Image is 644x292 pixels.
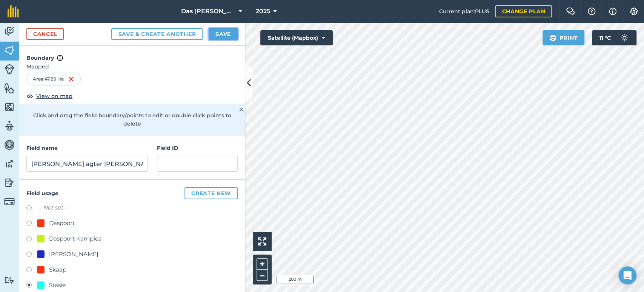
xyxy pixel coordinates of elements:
[4,177,15,188] img: svg+xml;base64,PD94bWwgdmVyc2lvbj0iMS4wIiBlbmNvZGluZz0idXRmLTgiPz4KPCEtLSBHZW5lcmF0b3I6IEFkb2JlIE...
[258,237,266,245] img: Four arrows, one pointing top left, one top right, one bottom right and the last bottom left
[618,266,636,284] div: Open Intercom Messenger
[209,28,238,40] button: Save
[257,258,268,270] button: +
[239,105,244,114] img: svg+xml;base64,PHN2ZyB4bWxucz0iaHR0cDovL3d3dy53My5vcmcvMjAwMC9zdmciIHdpZHRoPSIyMiIgaGVpZ2h0PSIzMC...
[592,30,636,45] button: 11 °C
[257,270,268,281] button: –
[599,30,611,45] span: 11 ° C
[49,265,66,274] div: Skaap
[629,8,638,15] img: A cog icon
[4,276,15,284] img: svg+xml;base64,PD94bWwgdmVyc2lvbj0iMS4wIiBlbmNvZGluZz0idXRmLTgiPz4KPCEtLSBHZW5lcmF0b3I6IEFkb2JlIE...
[587,8,596,15] img: A question mark icon
[4,139,15,151] img: svg+xml;base64,PD94bWwgdmVyc2lvbj0iMS4wIiBlbmNvZGluZz0idXRmLTgiPz4KPCEtLSBHZW5lcmF0b3I6IEFkb2JlIE...
[111,28,203,40] button: Save & Create Another
[566,8,575,15] img: Two speech bubbles overlapping with the left bubble in the forefront
[549,33,556,42] img: svg+xml;base64,PHN2ZyB4bWxucz0iaHR0cDovL3d3dy53My5vcmcvMjAwMC9zdmciIHdpZHRoPSIxOSIgaGVpZ2h0PSIyNC...
[26,144,148,152] h4: Field name
[439,7,489,16] span: Current plan : PLUS
[26,28,64,40] a: Cancel
[26,187,238,199] h4: Field usage
[26,73,81,85] div: Area : 47.89 Ha
[4,196,15,207] img: svg+xml;base64,PD94bWwgdmVyc2lvbj0iMS4wIiBlbmNvZGluZz0idXRmLTgiPz4KPCEtLSBHZW5lcmF0b3I6IEFkb2JlIE...
[4,120,15,132] img: svg+xml;base64,PD94bWwgdmVyc2lvbj0iMS4wIiBlbmNvZGluZz0idXRmLTgiPz4KPCEtLSBHZW5lcmF0b3I6IEFkb2JlIE...
[609,7,616,16] img: svg+xml;base64,PHN2ZyB4bWxucz0iaHR0cDovL3d3dy53My5vcmcvMjAwMC9zdmciIHdpZHRoPSIxNyIgaGVpZ2h0PSIxNy...
[4,82,15,94] img: svg+xml;base64,PHN2ZyB4bWxucz0iaHR0cDovL3d3dy53My5vcmcvMjAwMC9zdmciIHdpZHRoPSI1NiIgaGVpZ2h0PSI2MC...
[4,101,15,113] img: svg+xml;base64,PHN2ZyB4bWxucz0iaHR0cDovL3d3dy53My5vcmcvMjAwMC9zdmciIHdpZHRoPSI1NiIgaGVpZ2h0PSI2MC...
[49,250,98,259] div: [PERSON_NAME]
[49,234,101,243] div: Daspoort Kampies
[184,187,238,199] button: Create new
[19,62,245,71] span: Mapped
[26,111,238,128] p: Click and drag the field boundary/points to edit or double click points to delete
[4,64,15,75] img: svg+xml;base64,PD94bWwgdmVyc2lvbj0iMS4wIiBlbmNvZGluZz0idXRmLTgiPz4KPCEtLSBHZW5lcmF0b3I6IEFkb2JlIE...
[4,45,15,56] img: svg+xml;base64,PHN2ZyB4bWxucz0iaHR0cDovL3d3dy53My5vcmcvMjAwMC9zdmciIHdpZHRoPSI1NiIgaGVpZ2h0PSI2MC...
[157,144,238,152] h4: Field ID
[26,92,33,101] img: svg+xml;base64,PHN2ZyB4bWxucz0iaHR0cDovL3d3dy53My5vcmcvMjAwMC9zdmciIHdpZHRoPSIxOCIgaGVpZ2h0PSIyNC...
[495,5,552,17] a: Change plan
[26,92,72,101] button: View on map
[8,5,19,17] img: fieldmargin Logo
[57,53,63,62] img: svg+xml;base64,PHN2ZyB4bWxucz0iaHR0cDovL3d3dy53My5vcmcvMjAwMC9zdmciIHdpZHRoPSIxNyIgaGVpZ2h0PSIxNy...
[36,92,72,100] span: View on map
[181,7,235,16] span: Das [PERSON_NAME]
[37,203,69,212] label: -- Not set --
[260,30,333,45] button: Satellite (Mapbox)
[68,75,74,84] img: svg+xml;base64,PHN2ZyB4bWxucz0iaHR0cDovL3d3dy53My5vcmcvMjAwMC9zdmciIHdpZHRoPSIxNiIgaGVpZ2h0PSIyNC...
[543,30,585,45] button: Print
[4,26,15,37] img: svg+xml;base64,PD94bWwgdmVyc2lvbj0iMS4wIiBlbmNvZGluZz0idXRmLTgiPz4KPCEtLSBHZW5lcmF0b3I6IEFkb2JlIE...
[617,30,632,45] img: svg+xml;base64,PD94bWwgdmVyc2lvbj0iMS4wIiBlbmNvZGluZz0idXRmLTgiPz4KPCEtLSBHZW5lcmF0b3I6IEFkb2JlIE...
[49,281,66,290] div: Stasie
[19,46,245,62] h4: Boundary
[256,7,270,16] span: 2025
[4,158,15,169] img: svg+xml;base64,PD94bWwgdmVyc2lvbj0iMS4wIiBlbmNvZGluZz0idXRmLTgiPz4KPCEtLSBHZW5lcmF0b3I6IEFkb2JlIE...
[49,219,75,228] div: Daspoort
